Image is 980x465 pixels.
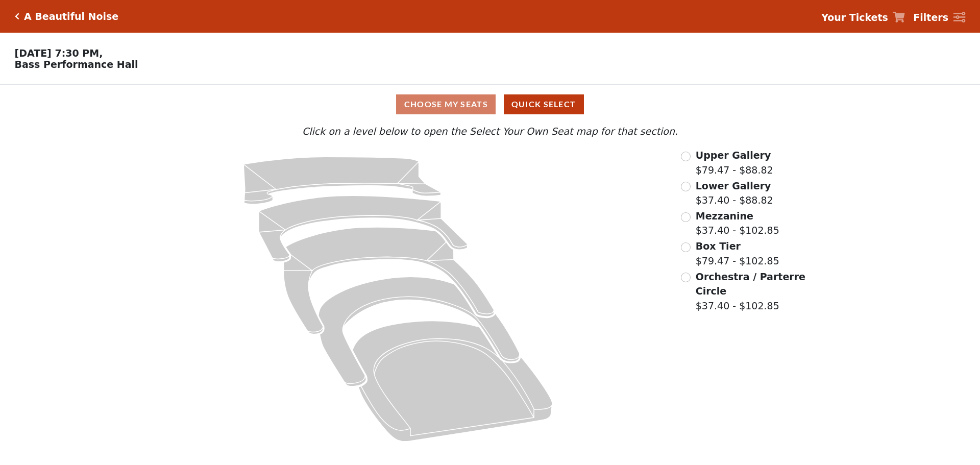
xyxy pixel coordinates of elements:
[696,271,805,297] span: Orchestra / Parterre Circle
[696,270,807,313] label: $37.40 - $102.85
[696,240,741,252] span: Box Tier
[259,195,468,262] path: Lower Gallery - Seats Available: 35
[243,157,441,204] path: Upper Gallery - Seats Available: 259
[130,124,850,139] p: Click on a level below to open the Select Your Own Seat map for that section.
[24,11,118,22] h5: A Beautiful Noise
[821,12,888,23] strong: Your Tickets
[696,210,753,222] span: Mezzanine
[913,10,965,25] a: Filters
[696,179,773,208] label: $37.40 - $88.82
[15,13,19,20] a: Click here to go back to filters
[353,321,553,442] path: Orchestra / Parterre Circle - Seats Available: 9
[696,148,773,177] label: $79.47 - $88.82
[913,12,948,23] strong: Filters
[696,239,779,268] label: $79.47 - $102.85
[504,94,584,114] button: Quick Select
[696,180,771,191] span: Lower Gallery
[821,10,905,25] a: Your Tickets
[696,209,779,238] label: $37.40 - $102.85
[696,150,771,161] span: Upper Gallery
